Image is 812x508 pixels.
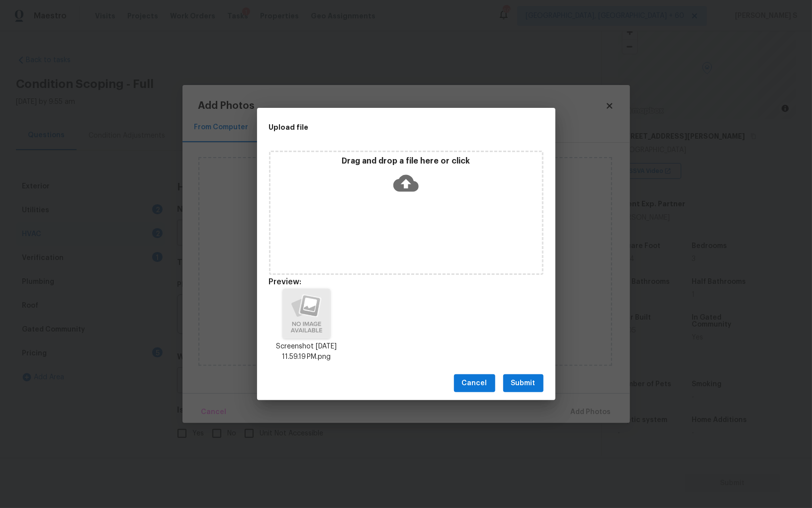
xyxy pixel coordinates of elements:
[511,377,536,390] span: Submit
[269,341,345,362] p: Screenshot [DATE] 11.59.19 PM.png
[271,156,542,167] p: Drag and drop a file here or click
[454,374,495,393] button: Cancel
[283,289,330,339] img: h91OBf61q4PEwAAAABJRU5ErkJggg==
[503,374,543,393] button: Submit
[462,377,487,390] span: Cancel
[269,122,499,133] h2: Upload file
